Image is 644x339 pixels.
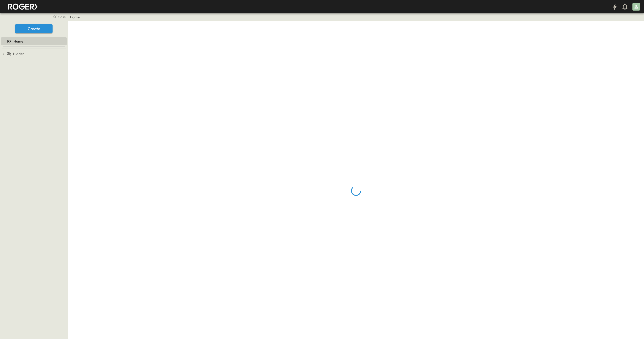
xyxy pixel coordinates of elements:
span: Home [14,39,23,44]
span: Hidden [13,51,24,56]
a: Home [1,38,66,45]
a: Home [70,15,80,20]
button: close [51,13,67,20]
nav: breadcrumbs [70,15,83,20]
span: close [58,14,66,19]
button: Create [15,24,53,33]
